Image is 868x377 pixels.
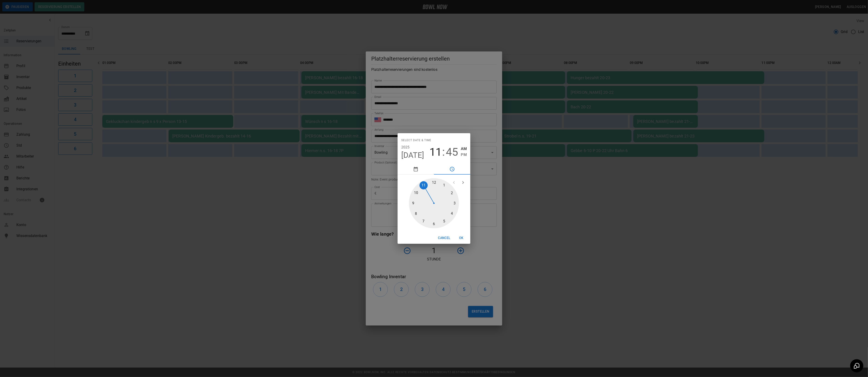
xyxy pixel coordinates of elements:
button: open next view [459,178,468,187]
button: PM [461,152,467,158]
button: pick time [434,164,470,175]
button: [DATE] [401,150,424,160]
span: Select date & time [401,137,431,144]
button: Cancel [436,234,452,242]
button: 11 [430,146,442,158]
button: 2025 [401,144,410,150]
button: 45 [446,146,458,158]
button: OK [454,234,469,242]
button: pick date [398,164,434,175]
button: AM [461,146,467,152]
span: : [442,146,445,158]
